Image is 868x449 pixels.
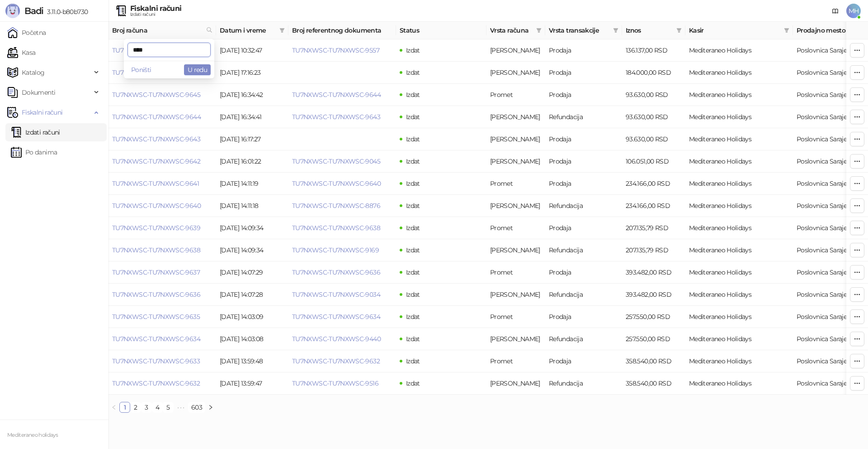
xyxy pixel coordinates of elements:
[141,402,152,413] li: 3
[108,22,216,39] th: Broj računa
[784,28,789,33] span: filter
[406,68,420,77] span: Izdat
[685,372,793,395] td: Mediteraneo Holidays
[131,402,141,412] a: 2
[622,84,685,106] td: 93.630,00 RSD
[112,113,201,121] a: TU7NXWSC-TU7NXWSC-9644
[622,350,685,372] td: 358.540,00 RSD
[545,84,622,106] td: Prodaja
[622,150,685,173] td: 106.051,00 RSD
[188,402,205,413] li: 603
[112,46,200,54] a: TU7NXWSC-TU7NXWSC-9647
[545,150,622,173] td: Prodaja
[622,62,685,84] td: 184.000,00 RSD
[112,379,200,387] a: TU7NXWSC-TU7NXWSC-9632
[406,157,420,165] span: Izdat
[406,313,420,321] span: Izdat
[685,217,793,239] td: Mediteraneo Holidays
[486,62,545,84] td: Avans
[676,28,682,33] span: filter
[536,28,542,33] span: filter
[828,4,843,18] a: Dokumentacija
[205,402,216,413] li: Sledeća strana
[108,350,216,372] td: TU7NXWSC-TU7NXWSC-9633
[545,195,622,217] td: Refundacija
[545,306,622,328] td: Prodaja
[220,25,276,35] span: Datum i vreme
[406,202,420,210] span: Izdat
[130,5,181,12] div: Fiskalni računi
[685,106,793,128] td: Mediteraneo Holidays
[216,350,288,372] td: [DATE] 13:59:48
[685,150,793,173] td: Mediteraneo Holidays
[549,25,609,35] span: Vrsta transakcije
[486,173,545,195] td: Promet
[486,106,545,128] td: Avans
[11,123,60,141] a: Izdati računi
[486,150,545,173] td: Avans
[545,261,622,284] td: Prodaja
[406,268,420,276] span: Izdat
[486,239,545,261] td: Avans
[622,306,685,328] td: 257.550,00 RSD
[545,328,622,350] td: Refundacija
[108,284,216,306] td: TU7NXWSC-TU7NXWSC-9636
[112,135,200,143] a: TU7NXWSC-TU7NXWSC-9643
[216,306,288,328] td: [DATE] 14:03:09
[622,128,685,150] td: 93.630,00 RSD
[406,290,420,299] span: Izdat
[108,372,216,395] td: TU7NXWSC-TU7NXWSC-9632
[216,106,288,128] td: [DATE] 16:34:41
[545,173,622,195] td: Prodaja
[545,22,622,39] th: Vrsta transakcije
[22,103,62,121] span: Fiskalni računi
[108,306,216,328] td: TU7NXWSC-TU7NXWSC-9635
[108,239,216,261] td: TU7NXWSC-TU7NXWSC-9638
[486,128,545,150] td: Avans
[292,379,378,387] a: TU7NXWSC-TU7NXWSC-9516
[486,261,545,284] td: Promet
[216,217,288,239] td: [DATE] 14:09:34
[406,135,420,143] span: Izdat
[545,39,622,62] td: Prodaja
[486,372,545,395] td: Avans
[396,22,486,39] th: Status
[406,246,420,254] span: Izdat
[288,22,396,39] th: Broj referentnog dokumenta
[112,179,199,188] a: TU7NXWSC-TU7NXWSC-9641
[278,24,287,37] span: filter
[486,306,545,328] td: Promet
[108,402,119,413] li: Prethodna strana
[108,217,216,239] td: TU7NXWSC-TU7NXWSC-9639
[112,224,200,232] a: TU7NXWSC-TU7NXWSC-9639
[112,268,200,276] a: TU7NXWSC-TU7NXWSC-9637
[216,284,288,306] td: [DATE] 14:07:28
[782,24,791,37] span: filter
[11,143,57,161] a: Po danima
[406,357,420,365] span: Izdat
[486,84,545,106] td: Promet
[406,46,420,54] span: Izdat
[292,91,381,99] a: TU7NXWSC-TU7NXWSC-9644
[622,106,685,128] td: 93.630,00 RSD
[174,402,188,413] li: Sledećih 5 Strana
[292,113,380,121] a: TU7NXWSC-TU7NXWSC-9643
[108,402,119,413] button: left
[22,83,55,101] span: Dokumenti
[846,4,861,18] span: MH
[545,350,622,372] td: Prodaja
[292,246,379,254] a: TU7NXWSC-TU7NXWSC-9169
[622,217,685,239] td: 207.135,79 RSD
[292,179,381,188] a: TU7NXWSC-TU7NXWSC-9640
[130,12,181,17] div: Izdati računi
[163,402,174,413] li: 5
[685,128,793,150] td: Mediteraneo Holidays
[622,39,685,62] td: 136.137,00 RSD
[216,173,288,195] td: [DATE] 14:11:19
[685,328,793,350] td: Mediteraneo Holidays
[5,4,20,18] img: Logo
[545,128,622,150] td: Prodaja
[545,106,622,128] td: Refundacija
[152,402,162,412] a: 4
[108,128,216,150] td: TU7NXWSC-TU7NXWSC-9643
